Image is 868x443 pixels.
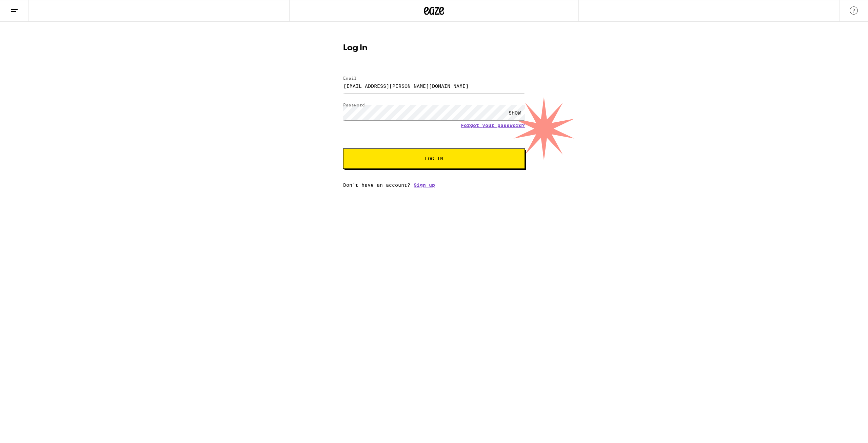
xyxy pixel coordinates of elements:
[505,105,525,120] div: SHOW
[414,182,435,188] a: Sign up
[343,76,357,80] label: Email
[343,44,525,52] h1: Log In
[461,123,525,128] a: Forgot your password?
[343,182,525,188] div: Don't have an account?
[343,103,365,107] label: Password
[343,148,525,169] button: Log In
[343,78,525,94] input: Email
[425,156,443,161] span: Log In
